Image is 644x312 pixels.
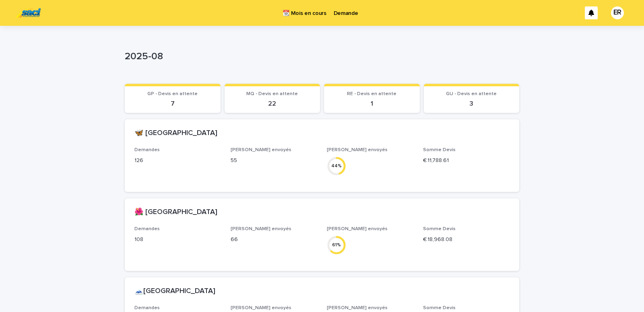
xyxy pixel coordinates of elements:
p: € 18,968.08 [423,235,510,244]
span: Demandes [134,306,160,310]
span: [PERSON_NAME] envoyés [327,148,388,152]
span: Demandes [134,227,160,231]
span: Somme Devis [423,306,456,310]
p: 126 [134,156,221,165]
div: 61 % [327,241,346,249]
p: 108 [134,235,221,244]
span: [PERSON_NAME] envoyés [231,306,291,310]
p: 7 [130,100,216,108]
span: [PERSON_NAME] envoyés [231,148,291,152]
span: GU - Devis en attente [446,92,497,96]
span: Demandes [134,148,160,152]
p: 22 [229,100,316,108]
span: RE - Devis en attente [347,92,396,96]
h2: 🗻[GEOGRAPHIC_DATA] [134,287,215,296]
p: 3 [429,100,515,108]
p: 2025-08 [125,51,516,62]
p: 55 [231,156,317,165]
span: Somme Devis [423,227,456,231]
p: 1 [329,100,415,108]
p: € 11,788.61 [423,156,510,165]
p: 66 [231,235,317,244]
div: 44 % [327,162,346,170]
span: [PERSON_NAME] envoyés [327,306,388,310]
span: [PERSON_NAME] envoyés [231,227,291,231]
div: ER [611,6,624,19]
span: GP - Devis en attente [147,92,198,96]
img: UC29JcTLQ3GheANZ19ks [16,5,41,21]
h2: 🌺 [GEOGRAPHIC_DATA] [134,208,217,217]
h2: 🦋 [GEOGRAPHIC_DATA] [134,129,217,138]
span: MQ - Devis en attente [246,92,298,96]
span: Somme Devis [423,148,456,152]
span: [PERSON_NAME] envoyés [327,227,388,231]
